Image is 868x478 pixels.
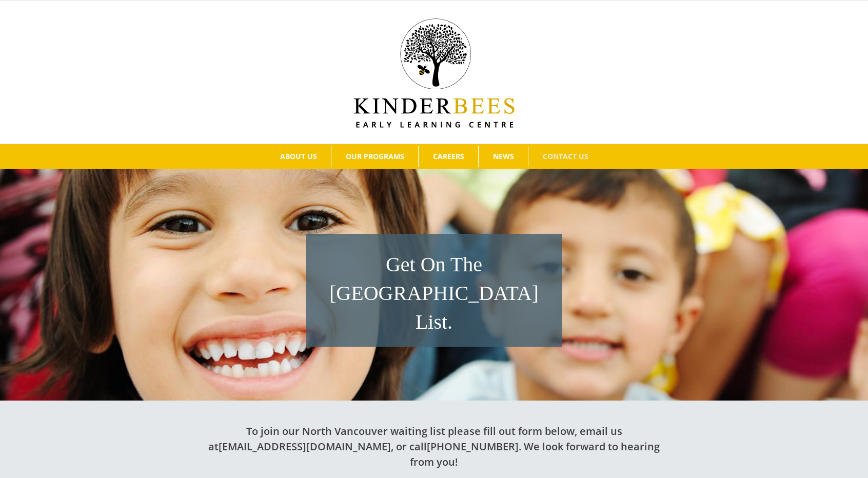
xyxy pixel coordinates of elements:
[15,144,853,169] nav: Main Menu
[280,153,317,160] span: ABOUT US
[266,146,331,167] a: ABOUT US
[528,146,602,167] a: CONTACT US
[427,440,519,453] a: [PHONE_NUMBER]
[419,146,478,167] a: CAREERS
[543,153,588,160] span: CONTACT US
[493,153,514,160] span: NEWS
[346,153,404,160] span: OUR PROGRAMS
[208,424,660,470] h2: To join our North Vancouver waiting list please fill out form below, email us at , or call . We l...
[331,146,418,167] a: OUR PROGRAMS
[311,250,557,336] h1: Get On The [GEOGRAPHIC_DATA] List.
[354,18,515,128] img: Kinder Bees Logo
[219,440,391,453] a: [EMAIL_ADDRESS][DOMAIN_NAME]
[479,146,528,167] a: NEWS
[433,153,464,160] span: CAREERS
